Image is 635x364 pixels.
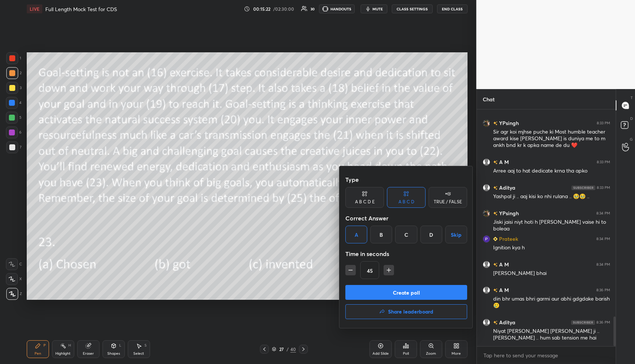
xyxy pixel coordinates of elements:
[434,200,462,204] div: TRUE / FALSE
[345,304,467,319] button: Share leaderboard
[345,211,467,226] div: Correct Answer
[355,200,375,204] div: A B C D E
[345,246,467,261] div: Time in seconds
[388,309,433,314] h4: Share leaderboard
[420,226,442,243] div: D
[395,226,417,243] div: C
[445,226,467,243] button: Skip
[345,285,467,300] button: Create poll
[370,226,392,243] div: B
[345,226,367,243] div: A
[345,172,467,187] div: Type
[398,200,414,204] div: A B C D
